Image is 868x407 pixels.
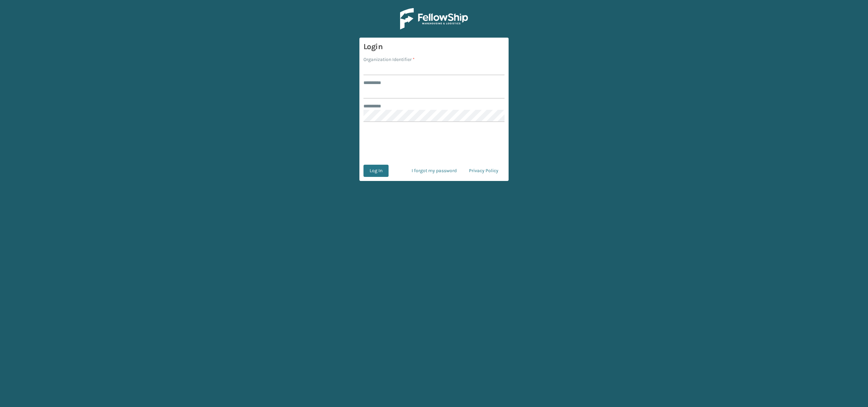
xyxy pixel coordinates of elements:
a: Privacy Policy [463,165,505,177]
h3: Login [363,42,505,52]
a: I forgot my password [406,165,463,177]
button: Log In [363,165,389,177]
label: Organization Identifier [363,56,415,63]
iframe: reCAPTCHA [382,130,486,157]
img: Logo [400,8,468,29]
